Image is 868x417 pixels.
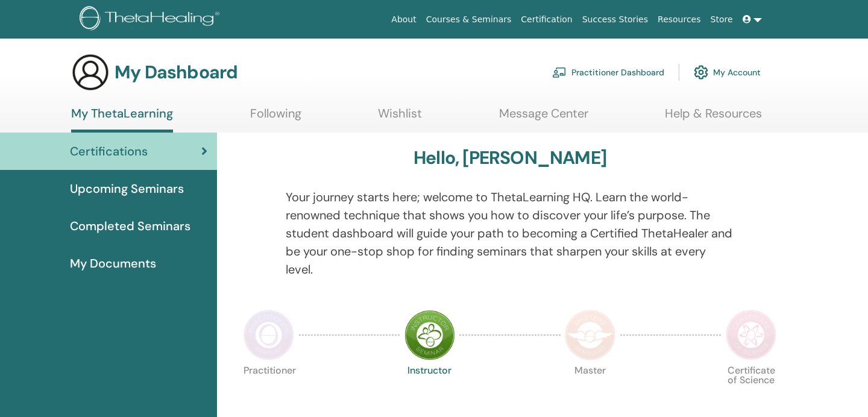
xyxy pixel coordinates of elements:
[726,310,776,360] img: Certificate of Science
[71,53,110,92] img: generic-user-icon.jpg
[386,8,421,31] a: About
[653,8,706,31] a: Resources
[70,217,190,235] span: Completed Seminars
[70,254,156,272] span: My Documents
[726,366,776,416] p: Certificate of Science
[565,366,615,416] p: Master
[516,8,577,31] a: Certification
[404,366,455,416] p: Instructor
[499,106,588,130] a: Message Center
[706,8,738,31] a: Store
[244,310,294,360] img: Practitioner
[115,61,237,83] h3: My Dashboard
[244,366,294,416] p: Practitioner
[694,59,761,86] a: My Account
[665,106,762,130] a: Help & Resources
[378,106,422,130] a: Wishlist
[80,6,224,33] img: logo.png
[70,180,184,198] span: Upcoming Seminars
[414,147,606,169] h3: Hello, [PERSON_NAME]
[552,67,567,78] img: chalkboard-teacher.svg
[694,62,708,83] img: cog.svg
[421,8,517,31] a: Courses & Seminars
[286,188,735,278] p: Your journey starts here; welcome to ThetaLearning HQ. Learn the world-renowned technique that sh...
[565,310,615,360] img: Master
[250,106,301,130] a: Following
[70,142,148,160] span: Certifications
[577,8,653,31] a: Success Stories
[404,310,455,360] img: Instructor
[552,59,664,86] a: Practitioner Dashboard
[71,106,173,133] a: My ThetaLearning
